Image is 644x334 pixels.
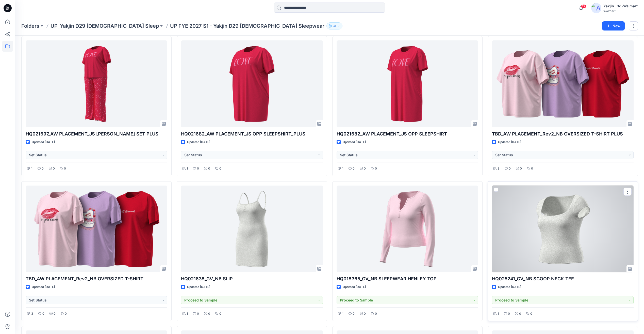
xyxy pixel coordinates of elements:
[187,311,188,316] p: 1
[26,40,167,127] a: HQ021697_AW PLACEMENT_JS OPP PJ SET PLUS
[492,275,634,282] p: HQ025241_GV_NB SCOOP NECK TEE
[531,166,533,171] p: 0
[187,140,210,145] p: Updated [DATE]
[32,140,55,145] p: Updated [DATE]
[492,130,634,138] p: TBD_AW PLACEMENT_Rev2_NB OVERSIZED T-SHIRT PLUS
[31,311,33,316] p: 3
[170,22,324,29] p: UP FYE 2027 S1 - Yakjin D29 [DEMOGRAPHIC_DATA] Sleepwear
[42,311,44,316] p: 0
[31,166,32,171] p: 1
[53,166,55,171] p: 0
[581,4,586,8] span: 22
[343,140,366,145] p: Updated [DATE]
[26,186,167,272] a: TBD_AW PLACEMENT_Rev2_NB OVERSIZED T-SHIRT
[498,166,500,171] p: 3
[337,130,478,138] p: HQ021682_AW PLACEMENT_JS OPP SLEEPSHIRT
[337,40,478,127] a: HQ021682_AW PLACEMENT_JS OPP SLEEPSHIRT
[219,311,221,316] p: 0
[65,311,67,316] p: 0
[42,166,44,171] p: 0
[181,40,323,127] a: HQ021682_AW PLACEMENT_JS OPP SLEEPSHIRT_PLUS
[51,22,159,29] a: UP_Yakjin D29 [DEMOGRAPHIC_DATA] Sleep
[508,311,510,316] p: 0
[342,166,343,171] p: 1
[591,3,601,13] img: avatar
[197,311,199,316] p: 0
[333,23,336,29] p: 31
[530,311,532,316] p: 0
[519,311,521,316] p: 0
[219,166,221,171] p: 0
[326,22,342,29] button: 31
[181,130,323,138] p: HQ021682_AW PLACEMENT_JS OPP SLEEPSHIRT_PLUS
[353,166,355,171] p: 0
[64,166,66,171] p: 0
[32,284,55,290] p: Updated [DATE]
[498,284,521,290] p: Updated [DATE]
[343,284,366,290] p: Updated [DATE]
[498,311,499,316] p: 1
[603,9,638,13] div: Walmart
[54,311,56,316] p: 0
[21,22,39,29] a: Folders
[492,186,634,272] a: HQ025241_GV_NB SCOOP NECK TEE
[26,275,167,282] p: TBD_AW PLACEMENT_Rev2_NB OVERSIZED T-SHIRT
[187,284,210,290] p: Updated [DATE]
[364,311,366,316] p: 0
[509,166,511,171] p: 0
[26,130,167,138] p: HQ021697_AW PLACEMENT_JS [PERSON_NAME] SET PLUS
[208,311,210,316] p: 0
[197,166,199,171] p: 0
[520,166,522,171] p: 0
[364,166,366,171] p: 0
[181,186,323,272] a: HQ021638_GV_NB SLIP
[181,275,323,282] p: HQ021638_GV_NB SLIP
[375,311,377,316] p: 0
[208,166,210,171] p: 0
[187,166,188,171] p: 1
[337,275,478,282] p: HQ018365_GV_NB SLEEPWEAR HENLEY TOP
[603,3,638,9] div: Yakjin -3d-Walmart
[337,186,478,272] a: HQ018365_GV_NB SLEEPWEAR HENLEY TOP
[602,21,625,31] button: New
[353,311,355,316] p: 0
[498,140,521,145] p: Updated [DATE]
[342,311,343,316] p: 1
[492,40,634,127] a: TBD_AW PLACEMENT_Rev2_NB OVERSIZED T-SHIRT PLUS
[375,166,377,171] p: 0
